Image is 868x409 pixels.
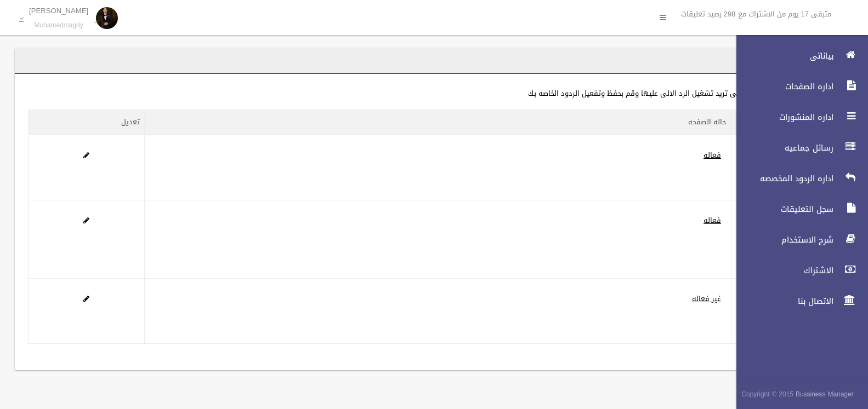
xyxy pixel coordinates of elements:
a: سجل التعليقات [727,197,868,221]
a: Edit [83,292,89,306]
a: اداره الردود المخصصه [727,166,868,191]
a: اداره الصفحات [727,74,868,99]
span: سجل التعليقات [727,204,837,215]
a: الاشتراك [727,258,868,283]
span: Copyright © 2015 [741,388,793,400]
span: الاشتراك [727,265,837,276]
a: فعاله [704,214,721,227]
small: Mohamedmagdy [29,21,88,30]
a: رسائل جماعيه [727,136,868,160]
a: شرح الاستخدام [727,228,868,252]
p: [PERSON_NAME] [29,7,88,15]
a: اداره المنشورات [727,105,868,129]
th: حاله الصفحه [145,110,731,135]
span: اداره الصفحات [727,81,837,92]
div: اضغط على الصفحه التى تريد تشغيل الرد الالى عليها وقم بحفظ وتفعيل الردود الخاصه بك [28,87,805,100]
th: الصفحه [731,110,805,135]
a: بياناتى [727,44,868,68]
span: رسائل جماعيه [727,142,837,153]
a: Edit [83,214,89,227]
a: Edit [83,148,89,162]
a: الاتصال بنا [727,289,868,313]
span: الاتصال بنا [727,296,837,307]
strong: Bussiness Manager [796,388,854,400]
th: تعديل [29,110,145,135]
span: اداره الردود المخصصه [727,173,837,184]
span: بياناتى [727,50,837,61]
a: فعاله [704,148,721,162]
a: غير فعاله [692,292,721,306]
span: شرح الاستخدام [727,234,837,245]
span: اداره المنشورات [727,112,837,123]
